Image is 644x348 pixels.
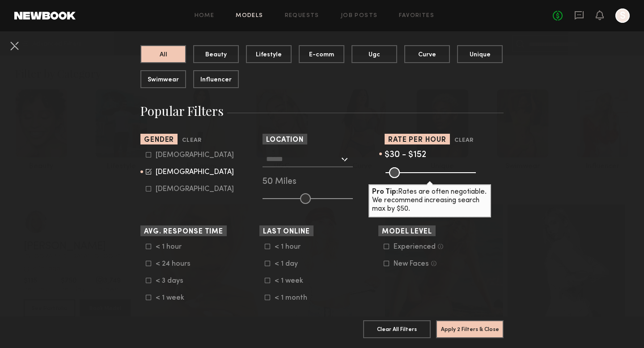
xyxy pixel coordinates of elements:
span: Model Level [382,229,432,235]
div: < 1 hour [156,244,191,250]
div: [DEMOGRAPHIC_DATA] [156,153,234,158]
a: Home [195,13,215,19]
div: < 1 day [275,261,309,267]
common-close-button: Cancel [7,38,21,55]
a: Favorites [399,13,434,19]
button: E-comm [299,45,344,63]
div: [DEMOGRAPHIC_DATA] [156,187,234,192]
span: Rate per Hour [388,137,446,144]
button: Swimwear [140,70,186,88]
div: < 1 month [275,295,309,301]
button: Lifestyle [246,45,292,63]
button: Influencer [193,70,239,88]
button: Ugc [352,45,397,63]
button: All [140,45,186,63]
button: Cancel [7,38,21,53]
div: Rates are often negotiable. We recommend increasing search max by $50. [369,184,491,217]
span: Gender [144,137,174,144]
button: Clear [454,136,474,146]
span: $30 - $152 [385,151,426,159]
a: S [615,8,630,23]
div: < 1 hour [275,244,309,250]
div: 50 Miles [263,178,381,186]
span: Last Online [263,229,310,235]
div: < 1 week [275,278,309,284]
button: Beauty [193,45,239,63]
div: New Faces [394,261,429,267]
button: Curve [404,45,450,63]
h3: Popular Filters [140,102,504,119]
a: Models [236,13,263,19]
span: Location [266,137,304,144]
button: Apply 2 Filters & Close [436,320,504,338]
div: [DEMOGRAPHIC_DATA] [156,170,234,175]
button: Clear All Filters [363,320,431,338]
b: Pro Tip: [372,189,398,195]
div: < 1 week [156,295,191,301]
div: Experienced [394,244,436,250]
div: < 24 hours [156,261,191,267]
span: Avg. Response Time [144,229,223,235]
a: Job Posts [341,13,378,19]
a: Requests [285,13,319,19]
button: Unique [457,45,503,63]
div: < 3 days [156,278,191,284]
button: Clear [182,136,201,146]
